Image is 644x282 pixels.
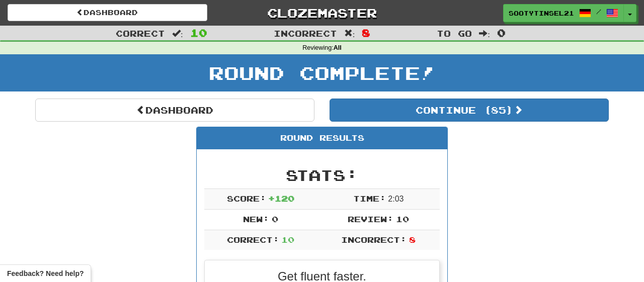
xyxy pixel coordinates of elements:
[272,214,278,224] span: 0
[479,29,490,38] span: :
[227,235,279,244] span: Correct:
[596,8,601,15] span: /
[8,4,207,21] a: Dashboard
[281,235,294,244] span: 10
[7,268,84,278] span: Open feedback widget
[388,195,404,203] span: 2 : 0 3
[227,194,266,203] span: Score:
[268,194,294,203] span: + 120
[409,235,416,244] span: 8
[353,194,386,203] span: Time:
[243,214,269,224] span: New:
[172,29,183,38] span: :
[334,44,342,51] strong: All
[509,9,574,18] span: Sootytinsel21
[497,27,506,39] span: 0
[344,29,355,38] span: :
[222,4,422,22] a: Clozemaster
[274,28,337,38] span: Incorrect
[437,28,472,38] span: To go
[4,63,640,83] h1: Round Complete!
[330,99,609,122] button: Continue (85)
[341,235,407,244] span: Incorrect:
[204,167,440,183] h2: Stats:
[116,28,165,38] span: Correct
[35,99,314,122] a: Dashboard
[503,4,624,22] a: Sootytinsel21 /
[348,214,393,224] span: Review:
[190,27,207,39] span: 10
[197,127,447,149] div: Round Results
[396,214,409,224] span: 10
[362,27,370,39] span: 8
